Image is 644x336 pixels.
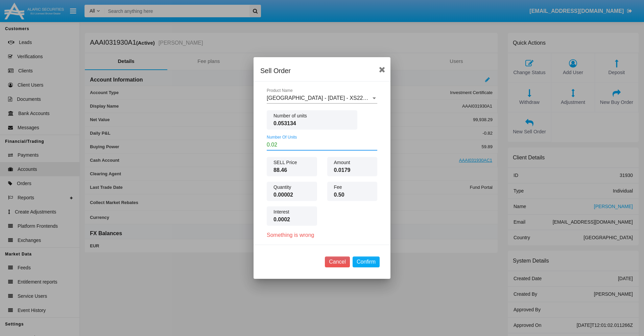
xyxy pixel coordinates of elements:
[273,119,351,128] span: 0.053134
[334,184,371,191] span: Fee
[353,256,380,267] button: Confirm
[273,208,310,216] span: Interest
[273,216,310,224] span: 0.0002
[334,191,371,199] span: 0.50
[267,231,377,239] div: Something is wrong
[334,159,371,166] span: Amount
[267,95,387,101] span: [GEOGRAPHIC_DATA] - [DATE] - XS2262211076
[273,184,310,191] span: Quantity
[273,159,310,166] span: SELL Price
[273,112,351,119] span: Number of units
[334,166,371,174] span: 0.0179
[273,166,310,174] span: 88.46
[260,65,384,76] div: Sell Order
[325,256,350,267] button: Cancel
[273,191,310,199] span: 0.00002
